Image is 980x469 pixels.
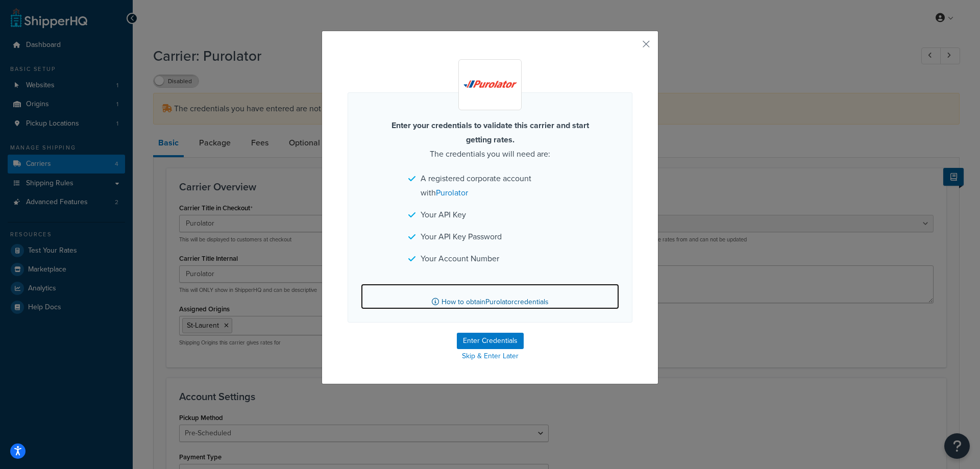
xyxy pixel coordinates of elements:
[348,349,632,363] a: Skip & Enter Later
[408,252,572,266] li: Your Account Number
[408,171,572,200] li: A registered corporate account with
[436,187,468,199] a: Purolator
[408,208,572,222] li: Your API Key
[361,284,619,309] a: How to obtainPurolatorcredentials
[391,119,589,145] strong: Enter your credentials to validate this carrier and start getting rates.
[408,230,572,244] li: Your API Key Password
[457,333,524,349] button: Enter Credentials
[378,118,602,161] p: The credentials you will need are:
[461,61,520,108] img: Purolator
